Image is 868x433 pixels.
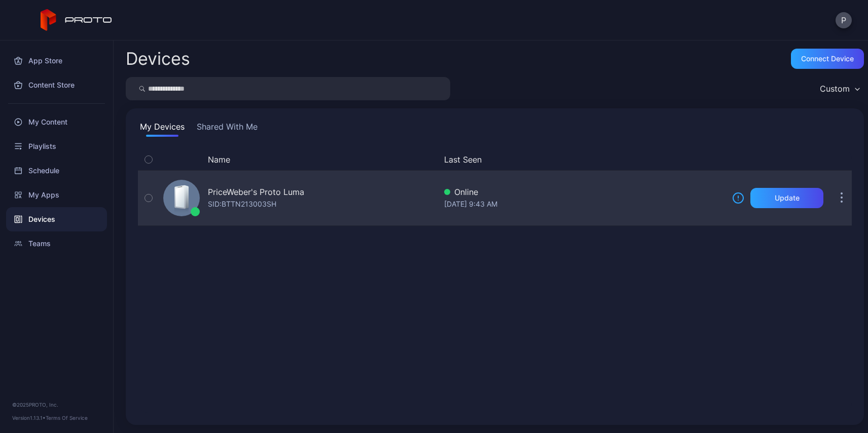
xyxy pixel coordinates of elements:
[836,12,852,28] button: P
[791,49,864,69] button: Connect device
[6,231,107,256] a: Teams
[208,153,230,166] button: Name
[6,183,107,207] a: My Apps
[6,49,107,73] a: App Store
[728,153,819,166] div: Update Device
[444,198,724,210] div: [DATE] 9:43 AM
[6,159,107,183] a: Schedule
[208,186,304,198] div: PriceWeber's Proto Luma
[815,77,864,100] button: Custom
[126,50,190,68] h2: Devices
[195,121,260,137] button: Shared With Me
[801,55,854,63] div: Connect device
[12,415,46,421] span: Version 1.13.1 •
[6,134,107,159] a: Playlists
[208,198,276,210] div: SID: BTTN213003SH
[138,121,187,137] button: My Devices
[831,153,852,166] div: Options
[6,110,107,134] a: My Content
[750,188,823,208] button: Update
[444,153,720,166] button: Last Seen
[775,194,800,202] div: Update
[820,84,850,94] div: Custom
[46,415,88,421] a: Terms Of Service
[6,73,107,97] a: Content Store
[12,401,101,409] div: © 2025 PROTO, Inc.
[6,207,107,231] a: Devices
[444,186,724,198] div: Online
